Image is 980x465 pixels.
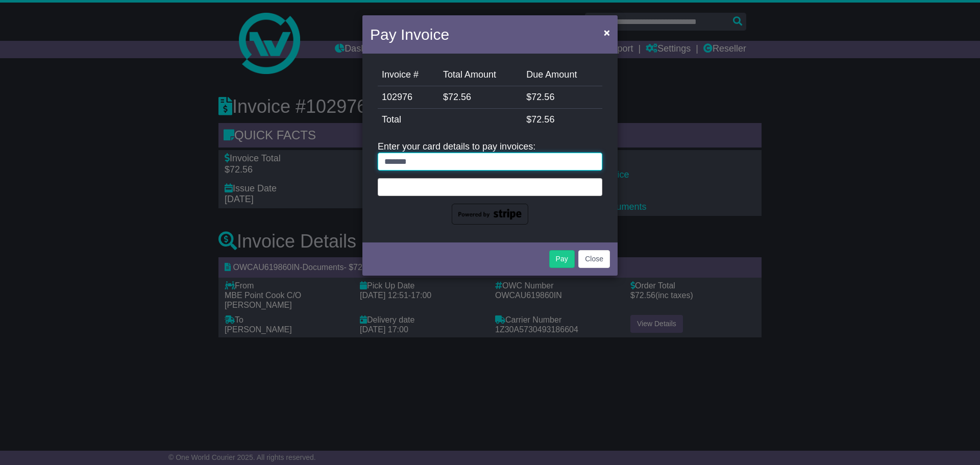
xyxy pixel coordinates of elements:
[599,22,615,43] button: Close
[439,86,522,109] td: $
[370,23,449,46] h4: Pay Invoice
[378,86,439,109] td: 102976
[439,64,522,86] td: Total Amount
[378,141,602,225] div: Enter your card details to pay invoices:
[384,182,596,190] iframe: Secure card payment input frame
[522,109,602,131] td: $
[531,114,554,125] span: 72.56
[578,250,610,268] button: Close
[378,64,439,86] td: Invoice #
[604,27,610,38] span: ×
[522,64,602,86] td: Due Amount
[549,250,575,268] button: Pay
[448,92,471,102] span: 72.56
[378,109,522,131] td: Total
[522,86,602,109] td: $
[531,92,554,102] span: 72.56
[452,204,528,225] img: powered-by-stripe.png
